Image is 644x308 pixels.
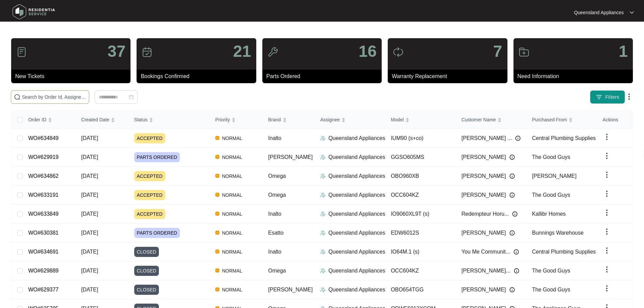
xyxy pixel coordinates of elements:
[215,231,219,235] img: Vercel Logo
[81,173,98,179] span: [DATE]
[215,155,219,159] img: Vercel Logo
[233,43,251,60] p: 21
[81,287,98,292] span: [DATE]
[509,192,515,198] img: Info icon
[603,171,611,179] img: dropdown arrow
[320,155,326,160] img: Assigner Icon
[134,133,165,143] span: ACCEPTED
[141,72,256,80] p: Bookings Confirmed
[215,193,219,197] img: Vercel Logo
[215,174,219,178] img: Vercel Logo
[267,47,278,57] img: icon
[391,116,404,123] span: Model
[22,93,86,101] input: Search by Order Id, Assignee Name, Customer Name, Brand and Model
[263,111,315,129] th: Brand
[493,43,502,60] p: 7
[532,249,596,255] span: Central Plumbing Supplies
[630,11,634,14] img: dropdown arrow
[215,268,219,273] img: Vercel Logo
[215,116,230,123] span: Priority
[268,287,313,292] span: [PERSON_NAME]
[393,47,404,57] img: icon
[461,248,510,256] span: You Me Communit...
[605,94,619,101] span: Filters
[596,94,602,100] img: filter icon
[28,230,58,236] a: WO#630381
[215,250,219,254] img: Vercel Logo
[219,248,245,256] span: NORMAL
[385,129,456,148] td: IUM90 (s+co)
[512,211,518,217] img: Info icon
[134,285,159,295] span: CLOSED
[28,249,58,255] a: WO#634691
[385,167,456,186] td: OBO960XB
[461,191,506,199] span: [PERSON_NAME]
[268,249,281,255] span: Inalto
[28,116,46,123] span: Order ID
[385,280,456,299] td: OBO654TGG
[532,173,577,179] span: [PERSON_NAME]
[519,47,529,57] img: icon
[456,111,527,129] th: Customer Name
[461,172,506,180] span: [PERSON_NAME]
[603,265,611,274] img: dropdown arrow
[28,154,58,160] a: WO#629919
[603,133,611,141] img: dropdown arrow
[461,116,496,123] span: Customer Name
[134,152,180,162] span: PARTS ORDERED
[509,287,515,292] img: Info icon
[385,205,456,223] td: IO9060XL9T (s)
[509,173,515,179] img: Info icon
[532,135,596,141] span: Central Plumbing Supplies
[268,211,281,217] span: Inalto
[603,246,611,255] img: dropdown arrow
[134,266,159,276] span: CLOSED
[219,229,245,237] span: NORMAL
[328,172,385,180] p: Queensland Appliances
[385,223,456,242] td: EDW6012S
[315,111,385,129] th: Assignee
[129,111,210,129] th: Status
[518,72,633,80] p: Need Information
[603,152,611,160] img: dropdown arrow
[328,191,385,199] p: Queensland Appliances
[28,211,58,217] a: WO#633849
[219,286,245,294] span: NORMAL
[461,267,510,275] span: [PERSON_NAME]...
[328,286,385,294] p: Queensland Appliances
[81,116,109,123] span: Created Date
[532,230,583,236] span: Bunnings Warehouse
[320,173,326,179] img: Assigner Icon
[134,171,165,181] span: ACCEPTED
[14,94,21,100] img: search-icon
[514,249,519,255] img: Info icon
[266,72,382,80] p: Parts Ordered
[320,192,326,198] img: Assigner Icon
[603,190,611,198] img: dropdown arrow
[328,267,385,275] p: Queensland Appliances
[509,155,515,160] img: Info icon
[210,111,263,129] th: Priority
[532,268,570,274] span: The Good Guys
[359,43,377,60] p: 16
[590,90,625,104] button: filter iconFilters
[219,191,245,199] span: NORMAL
[527,111,597,129] th: Purchased From
[320,268,326,274] img: Assigner Icon
[219,267,245,275] span: NORMAL
[392,72,507,80] p: Warranty Replacement
[461,229,506,237] span: [PERSON_NAME]
[28,287,58,292] a: WO#629377
[108,43,125,60] p: 37
[574,9,624,16] p: Queensland Appliances
[219,210,245,218] span: NORMAL
[597,111,633,129] th: Actions
[328,153,385,161] p: Queensland Appliances
[268,230,283,236] span: Esatto
[268,135,281,141] span: Inalto
[320,211,326,217] img: Assigner Icon
[320,116,340,123] span: Assignee
[603,228,611,236] img: dropdown arrow
[461,134,512,142] span: [PERSON_NAME] ...
[81,135,98,141] span: [DATE]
